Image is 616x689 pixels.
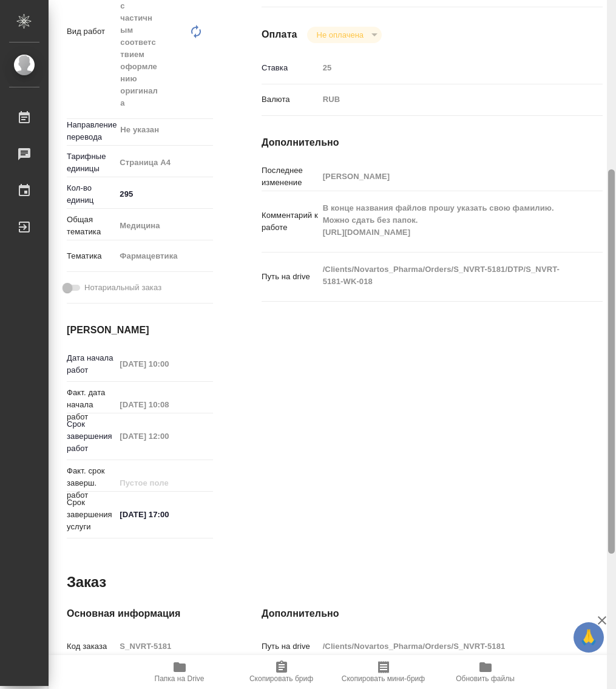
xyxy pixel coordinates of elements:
[578,625,599,650] span: 🙏
[129,655,231,689] button: Папка на Drive
[115,355,213,373] input: Пустое поле
[262,93,319,106] p: Валюта
[262,271,319,283] p: Путь на drive
[231,655,333,689] button: Скопировать бриф
[435,655,536,689] button: Обновить файлы
[115,506,213,523] input: ✎ Введи что-нибудь
[67,250,115,262] p: Тематика
[115,637,213,655] input: Пустое поле
[115,246,225,266] div: Фармацевтика
[262,640,319,653] p: Путь на drive
[115,152,225,173] div: Страница А4
[319,198,575,243] textarea: В конце названия файлов прошу указать свою фамилию. Можно сдать без папок. [URL][DOMAIN_NAME]
[67,323,213,338] h4: [PERSON_NAME]
[67,572,106,592] h2: Заказ
[115,396,213,413] input: Пустое поле
[262,62,319,74] p: Ставка
[262,606,603,621] h4: Дополнительно
[313,30,367,40] button: Не оплачена
[262,135,603,150] h4: Дополнительно
[84,282,161,294] span: Нотариальный заказ
[67,387,115,423] p: Факт. дата начала работ
[342,674,425,683] span: Скопировать мини-бриф
[115,474,213,492] input: Пустое поле
[67,119,115,143] p: Направление перевода
[456,674,515,683] span: Обновить файлы
[67,606,213,621] h4: Основная информация
[155,674,205,683] span: Папка на Drive
[115,216,225,236] div: Медицина
[307,27,382,43] div: Не оплачена
[115,185,213,203] input: ✎ Введи что-нибудь
[67,352,115,376] p: Дата начала работ
[319,259,575,292] textarea: /Clients/Novartos_Pharma/Orders/S_NVRT-5181/DTP/S_NVRT-5181-WK-018
[262,27,297,42] h4: Оплата
[319,637,575,655] input: Пустое поле
[67,25,115,38] p: Вид работ
[319,168,575,185] input: Пустое поле
[67,465,115,501] p: Факт. срок заверш. работ
[333,655,435,689] button: Скопировать мини-бриф
[67,182,115,206] p: Кол-во единиц
[249,674,313,683] span: Скопировать бриф
[67,640,115,653] p: Код заказа
[115,427,213,445] input: Пустое поле
[319,59,575,76] input: Пустое поле
[67,497,115,533] p: Срок завершения услуги
[319,89,575,110] div: RUB
[262,209,319,234] p: Комментарий к работе
[67,418,115,455] p: Срок завершения работ
[67,151,115,175] p: Тарифные единицы
[574,622,604,653] button: 🙏
[262,165,319,189] p: Последнее изменение
[67,214,115,238] p: Общая тематика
